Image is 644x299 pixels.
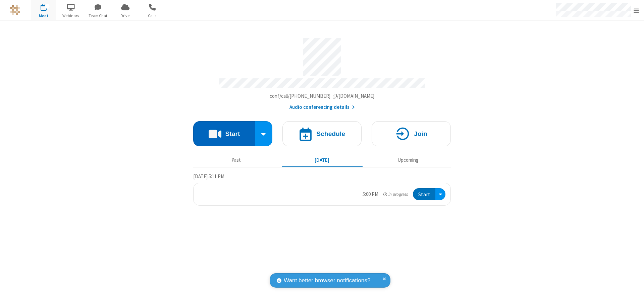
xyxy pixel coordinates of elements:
[10,5,20,15] img: QA Selenium DO NOT DELETE OR CHANGE
[282,121,362,146] button: Schedule
[45,4,50,9] div: 1
[435,188,445,201] div: Open menu
[86,13,111,19] span: Team Chat
[31,13,56,19] span: Meet
[193,172,451,206] section: Today's Meetings
[255,121,273,146] div: Start conference options
[193,33,451,111] section: Account details
[383,191,408,198] em: in progress
[270,92,375,100] button: Copy my meeting room linkCopy my meeting room link
[282,154,363,166] button: [DATE]
[316,131,345,137] h4: Schedule
[372,121,451,146] button: Join
[113,13,138,19] span: Drive
[140,13,165,19] span: Calls
[289,103,355,111] button: Audio conferencing details
[193,121,255,146] button: Start
[58,13,84,19] span: Webinars
[284,276,370,285] span: Want better browser notifications?
[225,131,240,137] h4: Start
[368,154,448,166] button: Upcoming
[363,191,378,198] div: 5:00 PM
[414,131,427,137] h4: Join
[270,93,375,99] span: Copy my meeting room link
[627,282,639,294] iframe: Chat
[193,173,224,179] span: [DATE] 5:11 PM
[196,154,277,166] button: Past
[413,188,435,201] button: Start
